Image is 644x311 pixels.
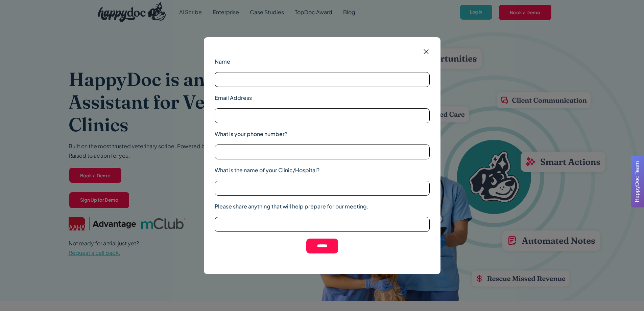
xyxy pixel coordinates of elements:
[215,94,430,102] label: Email Address
[215,202,430,210] label: Please share anything that will help prepare for our meeting.
[215,48,430,263] form: Email form 2
[215,130,430,138] label: What is your phone number?
[215,166,430,174] label: What is the name of your Clinic/Hospital?
[215,58,430,66] label: Name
